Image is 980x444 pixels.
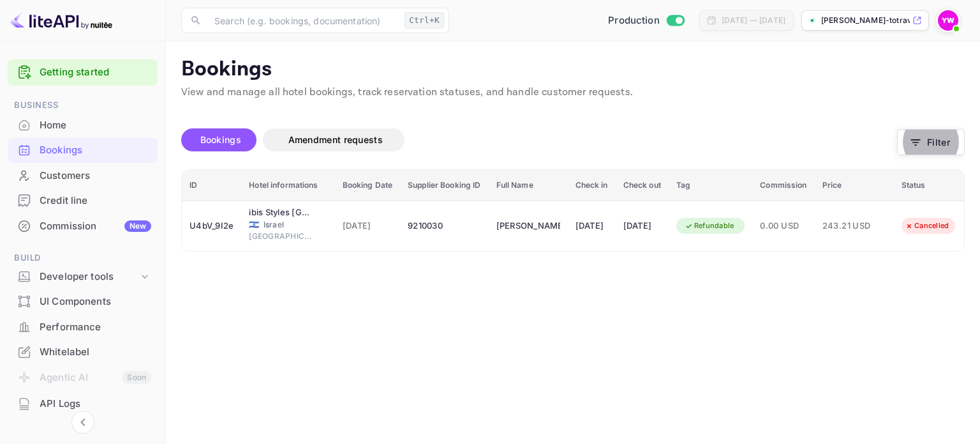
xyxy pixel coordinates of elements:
div: Developer tools [8,266,158,288]
div: [DATE] [623,216,661,236]
div: Home [8,113,158,138]
th: ID [182,170,241,201]
div: ibis Styles Jerusalem City Center - An AccorHotels Brand [249,206,313,219]
div: API Logs [40,397,151,411]
div: Switch to Sandbox mode [603,13,689,28]
div: Performance [40,320,151,335]
th: Hotel informations [241,170,334,201]
div: [DATE] — [DATE] [722,15,785,26]
div: CommissionNew [8,214,158,239]
div: Cancelled [896,218,957,234]
th: Check out [616,170,669,201]
a: Bookings [8,138,158,162]
th: Supplier Booking ID [400,170,488,201]
a: CommissionNew [8,214,158,238]
span: [GEOGRAPHIC_DATA] [249,231,313,242]
div: Refundable [676,218,743,234]
th: Tag [669,170,753,201]
th: Check in [568,170,616,201]
span: [DATE] [343,219,393,233]
a: Customers [8,164,158,187]
a: UI Components [8,289,158,313]
p: [PERSON_NAME]-totravel... [821,15,910,26]
div: New [124,220,151,232]
div: API Logs [8,392,158,417]
a: Whitelabel [8,340,158,364]
div: Commission [40,219,151,234]
div: Whitelabel [8,340,158,365]
img: Yahav Winkler [938,10,958,31]
div: EYNAT SABACH [496,216,560,236]
span: Israel [264,219,327,231]
div: Credit line [8,188,158,213]
div: Getting started [8,59,158,86]
div: Customers [40,169,151,183]
div: UI Components [8,289,158,314]
th: Booking Date [335,170,401,201]
span: Bookings [200,134,241,145]
input: Search (e.g. bookings, documentation) [207,8,399,33]
th: Commission [752,170,814,201]
th: Full Name [489,170,568,201]
div: Bookings [8,138,158,163]
span: Amendment requests [288,134,383,145]
th: Status [894,170,972,201]
span: Business [8,98,158,112]
span: Build [8,251,158,265]
div: Whitelabel [40,345,151,360]
div: Developer tools [40,270,138,284]
span: Israel [249,220,259,229]
p: Bookings [181,57,965,82]
a: API Logs [8,392,158,415]
a: Performance [8,315,158,339]
div: Credit line [40,194,151,208]
a: Getting started [40,65,151,80]
table: booking table [182,170,972,251]
th: Price [815,170,894,201]
div: Bookings [40,143,151,158]
p: View and manage all hotel bookings, track reservation statuses, and handle customer requests. [181,85,965,100]
div: 9210030 [408,216,480,236]
div: UI Components [40,295,151,309]
a: Credit line [8,188,158,212]
div: [DATE] [575,216,608,236]
div: account-settings tabs [181,128,897,151]
div: Home [40,118,151,133]
div: U4bV_9I2e [189,216,234,236]
span: Production [608,13,660,28]
div: Performance [8,315,158,340]
a: Home [8,113,158,137]
button: Collapse navigation [71,411,94,434]
span: 0.00 USD [760,219,806,233]
span: 243.21 USD [822,219,886,233]
div: Ctrl+K [405,12,444,29]
img: LiteAPI logo [10,10,112,31]
button: Filter [897,129,965,155]
div: Customers [8,164,158,188]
